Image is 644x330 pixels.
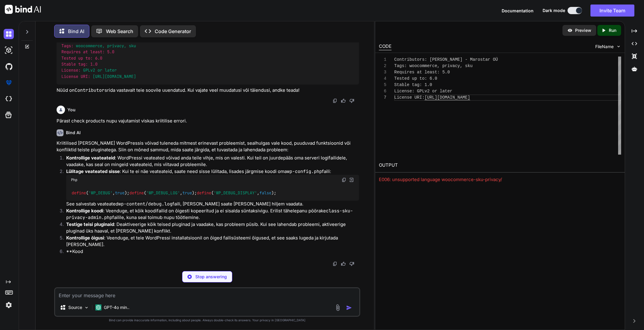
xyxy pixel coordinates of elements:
[616,44,621,49] img: chevron down
[66,155,115,161] strong: Kontrollige veateateid
[346,305,352,311] img: icon
[84,305,89,310] img: Pick Models
[88,190,113,196] span: 'WP_DEBUG'
[595,44,614,50] span: FileName
[66,235,359,248] p: : Veenduge, et teie WordPressi installatsioonil on õiged failisüsteemi õigused, et see saaks luge...
[349,261,354,266] img: dislike
[333,261,337,266] img: copy
[107,49,114,55] span: 5.0
[115,190,125,196] span: true
[195,274,227,280] p: Stop answering
[609,27,616,33] p: Run
[68,304,82,310] p: Source
[375,158,625,172] h2: OUTPUT
[66,168,120,174] strong: Lülitage veateated sisse
[66,168,359,175] p: : Kui te ei näe veateateid, saate need sisse lülitada, lisades järgmise koodi oma faili:
[334,304,341,311] img: attachment
[150,37,170,42] span: Marostar
[66,201,359,208] p: See salvestab veateated faili, [PERSON_NAME] saate [PERSON_NAME] hiljem vaadata.
[95,304,101,310] img: GPT-4o mini
[95,55,102,61] span: 6.0
[98,68,102,73] span: or
[66,208,103,214] strong: Kontrollige koodi
[61,55,93,61] span: Tested up to:
[105,68,117,73] span: later
[379,63,386,69] div: 2
[379,76,386,82] div: 4
[72,190,86,196] span: define
[54,318,360,322] p: Bind can provide inaccurate information, including about people. Always double-check its answers....
[341,98,346,103] img: like
[349,177,354,183] img: Open in Browser
[5,5,41,14] img: Bind AI
[66,235,104,241] strong: Kontrollige õigusi
[155,28,191,35] p: Code Generator
[61,68,81,73] span: License:
[394,70,450,75] span: Requires at least: 5.0
[146,190,180,196] span: 'WP_DEBUG_LOG'
[424,95,470,100] span: [URL][DOMAIN_NAME]
[4,61,14,72] img: githubDark
[66,130,81,136] h6: Bind AI
[129,43,136,48] span: sku
[502,8,534,14] button: Documentation
[57,118,359,125] p: Pärast check products nupu vajutamist viskas kriitilise errori.
[394,89,452,94] span: License: GPLv2 or later
[67,107,76,113] h6: You
[75,87,107,93] code: Contributors
[4,78,14,88] img: premium
[4,45,14,55] img: darkAi-studio
[61,74,90,79] span: License URI:
[57,87,359,94] p: Nüüd on rida vastavalt teie soovile uuendatud. Kui vajate veel muudatusi või täiendusi, andke teada!
[394,95,425,100] span: License URI:
[379,69,386,76] div: 3
[57,140,359,153] p: Kriitilised [PERSON_NAME] WordPressis võivad tuleneda mitmest erinevast probleemist, sealhulgas v...
[182,190,192,196] span: true
[502,8,534,13] span: Documentation
[341,261,346,266] img: like
[129,37,143,42] span: Mölder
[394,76,437,81] span: Tested up to: 6.0
[349,98,354,103] img: dislike
[4,300,14,310] img: settings
[4,94,14,104] img: cloudideIcon
[287,168,322,174] code: wp-config.php
[61,37,93,42] span: Contributors:
[333,98,337,103] img: copy
[379,94,386,101] div: 7
[259,190,271,196] span: false
[379,176,621,183] div: E006: unsupported language woocommerce-sku-privacy/
[4,29,14,39] img: darkChat
[146,37,148,42] span: -
[379,57,386,63] div: 1
[172,37,177,42] span: OÜ
[93,74,136,79] span: [URL][DOMAIN_NAME]
[197,190,211,196] span: define
[61,61,88,67] span: Stable tag:
[394,63,472,68] span: Tags: woocommerce, privacy, sku
[66,208,359,221] p: : Veenduge, et kõik koodifailid on õigesti kopeeritud ja ei sisalda süntaksivigu. Erilist tähelep...
[590,5,634,17] button: Invite Team
[71,177,77,182] span: Php
[71,190,277,196] code: ( , ); ( , ); ( , );
[543,8,565,14] span: Dark mode
[83,68,95,73] span: GPLv2
[394,82,432,87] span: Stable tag: 1.0
[76,43,105,48] span: woocommerce,
[214,190,257,196] span: 'WP_DEBUG_DISPLAY'
[379,43,392,50] div: CODE
[95,37,126,42] span: [PERSON_NAME]
[379,88,386,94] div: 6
[129,190,144,196] span: define
[118,201,172,207] code: wp-content/debug.log
[66,221,359,235] p: : Deaktiveerige kõik teised pluginad ja vaadake, kas probleem püsib. Kui see lahendab probleemi, ...
[394,57,498,62] span: Contributors: [PERSON_NAME] - Marostar OÜ
[567,28,573,33] img: preview
[107,43,126,48] span: privacy,
[104,304,129,310] p: GPT-4o min..
[66,208,353,221] code: class-sku-privacy-admin.php
[61,49,105,55] span: Requires at least:
[342,177,346,182] img: copy
[61,43,73,48] span: Tags:
[66,155,359,168] p: : WordPressi veateated võivad anda teile vihje, mis on valesti. Kui teil on juurdepääs oma server...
